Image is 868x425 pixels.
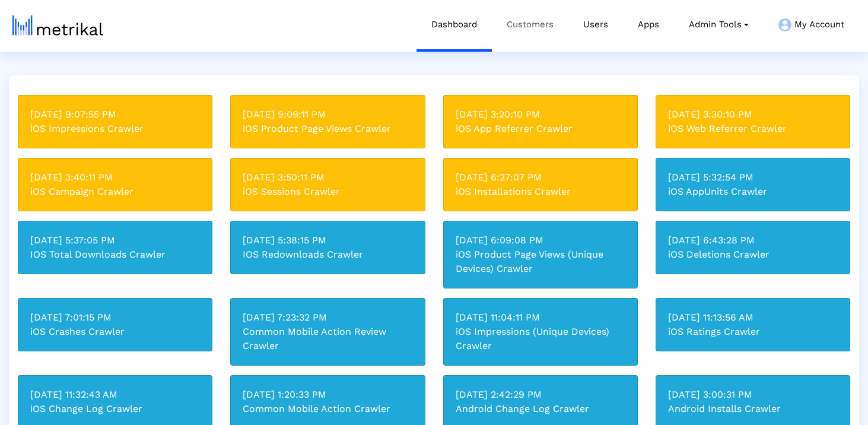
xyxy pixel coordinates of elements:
[30,107,200,122] div: [DATE] 9:07:55 PM
[243,310,412,325] div: [DATE] 7:23:32 PM
[243,170,412,185] div: [DATE] 3:50:11 PM
[30,325,200,339] div: iOS Crashes Crawler
[668,388,838,402] div: [DATE] 3:00:31 PM
[456,122,625,136] div: iOS App Referrer Crawler
[243,325,412,353] div: Common Mobile Action Review Crawler
[243,388,412,402] div: [DATE] 1:20:33 PM
[243,402,412,416] div: Common Mobile Action Crawler
[243,185,412,199] div: iOS Sessions Crawler
[456,402,625,416] div: Android Change Log Crawler
[456,325,625,353] div: iOS Impressions (Unique Devices) Crawler
[30,248,200,262] div: IOS Total Downloads Crawler
[30,233,200,248] div: [DATE] 5:37:05 PM
[12,15,103,36] img: metrical-logo-light.png
[243,107,412,122] div: [DATE] 9:09:11 PM
[668,402,838,416] div: Android Installs Crawler
[668,170,838,185] div: [DATE] 5:32:54 PM
[243,248,412,262] div: IOS Redownloads Crawler
[668,107,838,122] div: [DATE] 3:30:10 PM
[668,233,838,248] div: [DATE] 6:43:28 PM
[30,388,200,402] div: [DATE] 11:32:43 AM
[668,248,838,262] div: iOS Deletions Crawler
[243,122,412,136] div: iOS Product Page Views Crawler
[456,248,625,276] div: iOS Product Page Views (Unique Devices) Crawler
[456,310,625,325] div: [DATE] 11:04:11 PM
[30,402,200,416] div: iOS Change Log Crawler
[456,170,625,185] div: [DATE] 6:27:07 PM
[456,233,625,248] div: [DATE] 6:09:08 PM
[30,170,200,185] div: [DATE] 3:40:11 PM
[456,107,625,122] div: [DATE] 3:20:10 PM
[456,388,625,402] div: [DATE] 2:42:29 PM
[668,310,838,325] div: [DATE] 11:13:56 AM
[668,185,838,199] div: iOS AppUnits Crawler
[30,310,200,325] div: [DATE] 7:01:15 PM
[778,18,791,31] img: my-account-menu-icon.png
[243,233,412,248] div: [DATE] 5:38:15 PM
[30,122,200,136] div: iOS Impressions Crawler
[456,185,625,199] div: iOS Installations Crawler
[668,325,838,339] div: iOS Ratings Crawler
[668,122,838,136] div: iOS Web Referrer Crawler
[30,185,200,199] div: iOS Campaign Crawler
